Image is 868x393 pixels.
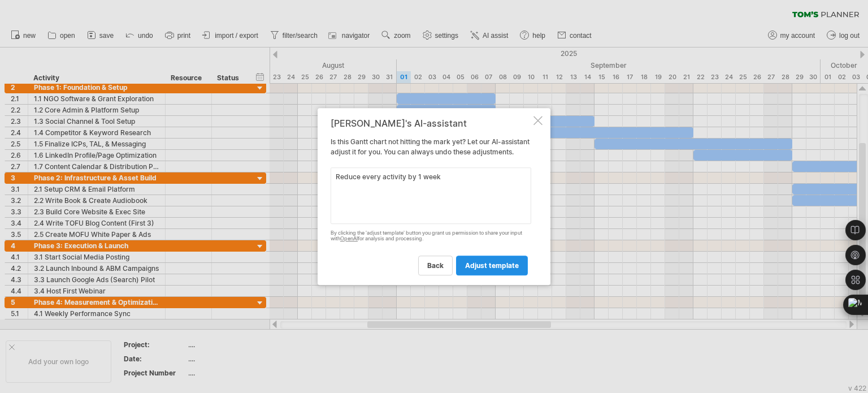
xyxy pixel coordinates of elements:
div: By clicking the 'adjust template' button you grant us permission to share your input with for ana... [331,230,531,243]
div: Is this Gantt chart not hitting the mark yet? Let our AI-assistant adjust it for you. You can alw... [331,118,531,275]
div: [PERSON_NAME]'s AI-assistant [331,118,531,128]
span: back [427,261,444,270]
a: adjust template [456,256,528,275]
span: adjust template [465,261,519,270]
a: back [418,256,453,275]
a: OpenAI [340,236,358,242]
